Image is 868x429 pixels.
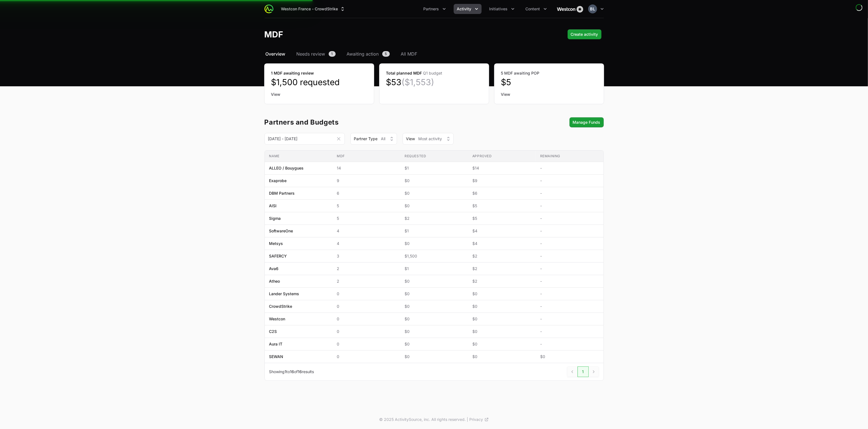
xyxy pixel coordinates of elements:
span: Partner Type [354,136,378,142]
span: SEWAN [269,354,283,359]
span: Aura IT [269,341,283,347]
div: Activity menu [454,4,482,14]
span: - [540,329,599,334]
nav: MDF navigation [265,51,604,57]
p: © 2025 ActivitySource, inc. All rights reserved. [379,417,466,422]
span: Metsys [269,241,283,246]
span: Partners [424,6,439,12]
span: 5 [337,203,396,209]
div: Main navigation [273,4,550,14]
span: $0 [405,304,463,309]
div: Partner Type filter [350,133,397,145]
button: ViewMost activity [403,133,454,145]
span: Awaiting action [347,51,379,57]
span: Content [526,6,540,12]
span: Sigma [269,216,281,221]
span: $1 [405,165,463,171]
span: 9 [337,178,396,183]
span: 4 [337,241,396,246]
span: $2 [472,253,531,259]
span: Needs review [297,51,325,57]
span: Create activity [571,31,598,38]
span: $1 [405,266,463,271]
div: Primary actions [568,29,602,39]
span: $0 [472,316,531,322]
span: AISI [269,203,277,209]
span: 0 [337,316,396,322]
span: 5 [337,216,396,221]
span: $14 [472,165,531,171]
span: SoftwareOne [269,228,293,234]
span: All [381,136,386,142]
a: View [501,92,597,97]
span: ALLEO / Bouygues [269,165,304,171]
span: 16 [290,369,294,374]
th: Name [265,151,333,162]
section: MDF overview filters [265,133,604,145]
span: Lander Systems [269,291,299,297]
button: Create activity [568,29,602,39]
img: Westcon France [557,3,584,15]
span: - [540,291,599,297]
a: Awaiting action5 [346,51,391,57]
span: SAFERCY [269,253,287,259]
span: 0 [337,291,396,297]
span: 0 [337,304,396,309]
th: Requested [400,151,468,162]
img: ActivitySource [265,4,273,13]
span: Most activity [419,136,442,142]
span: Ava6 [269,266,279,271]
span: 6 [337,190,396,196]
dt: 5 MDF awaiting POP [501,70,597,76]
span: $0 [472,354,531,359]
span: $0 [472,341,531,347]
button: Manage Funds [569,117,604,127]
span: $0 [540,354,599,359]
a: 1 [578,366,589,377]
a: Privacy [470,417,489,422]
span: $2 [472,278,531,284]
p: Showing to of results [269,369,314,375]
dd: $1,500 requested [271,77,367,87]
span: Westcon [269,316,285,322]
h3: Partners and Budgets [265,119,339,126]
span: - [540,216,599,221]
span: $0 [405,341,463,347]
button: Initiatives [486,4,518,14]
span: DBM Partners [269,190,295,196]
span: All MDF [401,51,417,57]
span: $0 [405,291,463,297]
span: $6 [472,190,531,196]
span: - [540,266,599,271]
span: $0 [405,354,463,359]
button: Partner TypeAll [350,133,397,145]
span: $2 [405,216,463,221]
span: - [540,253,599,259]
span: 2 [337,278,396,284]
span: Activity [457,6,472,12]
button: Westcon France - CrowdStrike [278,4,349,14]
dd: $53 [386,77,482,87]
th: MDF [332,151,400,162]
span: - [540,341,599,347]
h1: MDF [265,29,283,39]
span: 0 [337,329,396,334]
span: $0 [405,190,463,196]
div: Partners menu [420,4,449,14]
span: $0 [472,291,531,297]
button: Activity [454,4,482,14]
span: 3 [337,253,396,259]
span: $4 [472,241,531,246]
div: Date range picker [265,135,345,142]
img: Ben Lancashire [588,4,597,13]
div: View Type filter [403,133,454,145]
div: Supplier switch menu [278,4,349,14]
button: Content [522,4,550,14]
span: $0 [405,178,463,183]
a: Overview [265,51,287,57]
span: $4 [472,228,531,234]
dd: $5 [501,77,597,87]
button: Partners [420,4,449,14]
a: View [271,92,367,97]
span: $2 [472,266,531,271]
